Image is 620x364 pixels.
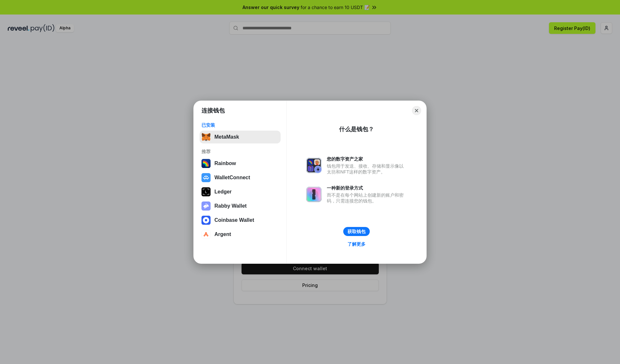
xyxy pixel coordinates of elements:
[306,187,322,202] img: svg+xml,%3Csvg%20xmlns%3D%22http%3A%2F%2Fwww.w3.org%2F2000%2Fsvg%22%20fill%3D%22none%22%20viewBox...
[327,185,407,191] div: 一种新的登录方式
[200,200,281,212] button: Rabby Wallet
[344,240,369,248] a: 了解更多
[200,157,281,170] button: Rainbow
[201,133,211,142] img: svg+xml,%3Csvg%20fill%3D%22none%22%20height%3D%2233%22%20viewBox%3D%220%200%2035%2033%22%20width%...
[347,229,366,234] div: 获取钱包
[306,158,322,173] img: svg+xml,%3Csvg%20xmlns%3D%22http%3A%2F%2Fwww.w3.org%2F2000%2Fsvg%22%20fill%3D%22none%22%20viewBox...
[214,189,232,195] div: Ledger
[412,106,421,115] button: Close
[201,107,225,114] h1: 连接钱包
[201,122,279,128] div: 已安装
[201,216,211,225] img: svg+xml,%3Csvg%20width%3D%2228%22%20height%3D%2228%22%20viewBox%3D%220%200%2028%2028%22%20fill%3D...
[214,203,247,209] div: Rabby Wallet
[201,230,211,239] img: svg+xml,%3Csvg%20width%3D%2228%22%20height%3D%2228%22%20viewBox%3D%220%200%2028%2028%22%20fill%3D...
[214,231,231,237] div: Argent
[327,163,407,175] div: 钱包用于发送、接收、存储和显示像以太坊和NFT这样的数字资产。
[200,214,281,227] button: Coinbase Wallet
[214,134,239,140] div: MetaMask
[343,227,370,236] button: 获取钱包
[327,156,407,162] div: 您的数字资产之家
[214,217,254,223] div: Coinbase Wallet
[201,173,211,182] img: svg+xml,%3Csvg%20width%3D%2228%22%20height%3D%2228%22%20viewBox%3D%220%200%2028%2028%22%20fill%3D...
[200,185,281,198] button: Ledger
[201,187,211,196] img: svg+xml,%3Csvg%20xmlns%3D%22http%3A%2F%2Fwww.w3.org%2F2000%2Fsvg%22%20width%3D%2228%22%20height%3...
[200,228,281,241] button: Argent
[327,192,407,204] div: 而不是在每个网站上创建新的账户和密码，只需连接您的钱包。
[347,241,366,247] div: 了解更多
[201,159,211,168] img: svg+xml,%3Csvg%20width%3D%22120%22%20height%3D%22120%22%20viewBox%3D%220%200%20120%20120%22%20fil...
[214,161,236,166] div: Rainbow
[214,175,250,181] div: WalletConnect
[339,125,374,133] div: 什么是钱包？
[200,131,281,143] button: MetaMask
[201,202,211,211] img: svg+xml,%3Csvg%20xmlns%3D%22http%3A%2F%2Fwww.w3.org%2F2000%2Fsvg%22%20fill%3D%22none%22%20viewBox...
[201,149,279,154] div: 推荐
[200,171,281,184] button: WalletConnect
